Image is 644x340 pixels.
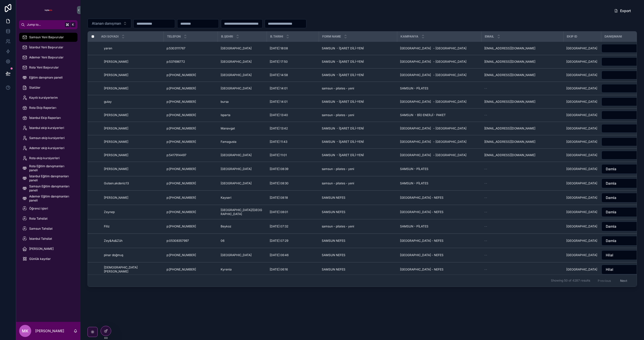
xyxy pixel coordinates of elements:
[19,33,77,42] a: Samsun Yeni Başvurular
[484,153,535,157] span: [EMAIL_ADDRESS][DOMAIN_NAME]
[484,46,535,50] span: [EMAIL_ADDRESS][DOMAIN_NAME]
[167,267,196,271] span: p:[PHONE_NUMBER]
[71,23,75,27] span: K
[484,210,487,214] span: --
[270,100,288,104] span: [DATE] 14:01
[221,267,232,271] span: Kyrenia
[484,181,487,185] span: --
[484,253,487,257] span: --
[104,73,128,77] span: [PERSON_NAME]
[484,100,535,104] span: [EMAIL_ADDRESS][DOMAIN_NAME]
[322,196,345,200] span: SAMSUN NEFES
[270,126,288,130] span: [DATE] 13:42
[400,46,466,50] span: [GEOGRAPHIC_DATA] - [GEOGRAPHIC_DATA]
[35,328,64,333] p: [PERSON_NAME]
[322,35,341,39] span: Form Name
[167,46,185,50] span: p:5303111767
[322,181,354,185] span: samsun - pilates - yeni
[104,153,128,157] span: [PERSON_NAME]
[400,35,418,39] span: Kampanya
[606,238,616,243] span: Damla
[400,196,444,200] span: [GEOGRAPHIC_DATA] - NEFES
[566,113,597,117] span: [GEOGRAPHIC_DATA]
[221,46,252,50] span: [GEOGRAPHIC_DATA]
[270,196,288,200] span: [DATE] 08:18
[221,60,252,64] span: [GEOGRAPHIC_DATA]
[400,100,466,104] span: [GEOGRAPHIC_DATA] - [GEOGRAPHIC_DATA]
[606,181,616,186] span: Damla
[88,19,131,28] button: Select Button
[29,164,72,172] span: Rota Eğitim danışmanları paneli
[104,60,128,64] span: [PERSON_NAME]
[221,35,233,39] span: b.şehri
[322,126,364,130] span: SAMSUN - İŞARET DİLİ-YENİ
[566,86,597,90] span: [GEOGRAPHIC_DATA]
[104,196,128,200] span: [PERSON_NAME]
[566,167,597,171] span: [GEOGRAPHIC_DATA]
[322,113,354,117] span: samsun - pilates - yeni
[610,6,635,15] button: Export
[322,267,345,271] span: SAMSUN NEFES
[19,184,77,193] a: Samsun Eğitim danışmanları paneli
[92,21,121,26] span: Atanan danışman
[322,46,364,50] span: SAMSUN - İŞARET DİLİ-YENİ
[567,35,577,39] span: Ekip Id
[606,210,616,215] span: Damla
[270,239,288,243] span: [DATE] 07:29
[322,60,364,64] span: SAMSUN - İŞARET DİLİ-YENİ
[19,224,77,233] a: Samsun Tahsilat
[270,267,288,271] span: [DATE] 06:16
[270,73,288,77] span: [DATE] 14:58
[322,224,354,228] span: samsun - pilates - yeni
[167,196,196,200] span: p:[PHONE_NUMBER]
[16,29,80,270] div: scrollable content
[104,140,128,144] span: [PERSON_NAME]
[29,257,51,261] span: Günlük kayıtlar
[221,86,252,90] span: [GEOGRAPHIC_DATA]
[270,210,288,214] span: [DATE] 08:01
[19,103,77,112] a: Rota Ekip Raporları
[400,140,466,144] span: [GEOGRAPHIC_DATA] - [GEOGRAPHIC_DATA]
[29,76,63,80] span: Eğitim danışmanı paneli
[19,144,77,153] a: Ademer ekip kursiyerleri
[606,224,616,229] span: Damla
[19,154,77,163] a: Rota ekip kursiyerleri
[221,196,231,200] span: Kayseri
[19,123,77,132] a: İstanbul ekip kursiyerleri
[167,86,196,90] span: p:[PHONE_NUMBER]
[400,153,466,157] span: [GEOGRAPHIC_DATA] - [GEOGRAPHIC_DATA]
[104,113,128,117] span: [PERSON_NAME]
[221,73,252,77] span: [GEOGRAPHIC_DATA]
[322,86,354,90] span: samsun - pilates - yeni
[400,113,446,117] span: SAMSUN - BİO ENERJİ - PAKET
[221,208,264,216] span: [GEOGRAPHIC_DATA]/[GEOGRAPHIC_DATA]
[566,140,597,144] span: [GEOGRAPHIC_DATA]
[221,239,224,243] span: 06
[221,113,230,117] span: Isparta
[322,210,345,214] span: SAMSUN NEFES
[221,253,252,257] span: [GEOGRAPHIC_DATA]
[29,55,64,59] span: Ademer Yeni Başvurular
[167,140,196,144] span: p:[PHONE_NUMBER]
[221,224,231,228] span: Beykoz
[29,146,64,150] span: Ademer ekip kursiyerleri
[29,217,48,221] span: Rota Tahsilat
[19,20,77,29] button: Jump to...K
[322,167,354,171] span: samsun - pilates - yeni
[606,195,616,200] span: Damla
[29,45,63,49] span: İstanbul Yeni Başvurular
[270,253,289,257] span: [DATE] 06:46
[605,35,622,39] span: Danışmanı
[44,6,52,14] img: App logo
[104,265,160,274] span: [DEMOGRAPHIC_DATA][PERSON_NAME]
[167,167,196,171] span: p:[PHONE_NUMBER]
[167,239,189,243] span: p:05308357997
[167,100,196,104] span: p:[PHONE_NUMBER]
[29,96,58,100] span: Kayıtlı kursiyerlerim
[270,153,287,157] span: [DATE] 11:01
[400,60,466,64] span: [GEOGRAPHIC_DATA] - [GEOGRAPHIC_DATA]
[29,116,61,120] span: İstanbul Ekip Raporları
[167,181,196,185] span: p:[PHONE_NUMBER]
[566,126,597,130] span: [GEOGRAPHIC_DATA]
[29,65,59,70] span: Rota Yeni Başvurular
